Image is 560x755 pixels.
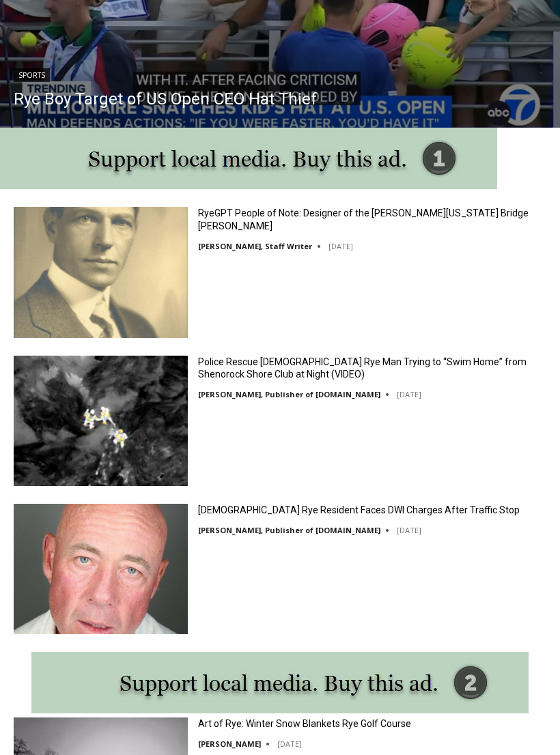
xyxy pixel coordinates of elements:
time: [DATE] [328,241,353,251]
a: Police Rescue [DEMOGRAPHIC_DATA] Rye Man Trying to “Swim Home” from Shenorock Shore Club at Night... [198,356,546,380]
a: RyeGPT People of Note: Designer of the [PERSON_NAME][US_STATE] Bridge [PERSON_NAME] [198,207,546,231]
span: Open Tues. - Sun. [PHONE_NUMBER] [4,141,134,193]
a: Art of Rye: Winter Snow Blankets Rye Golf Course [198,717,411,730]
time: [DATE] [397,525,421,535]
a: Open Tues. - Sun. [PHONE_NUMBER] [1,137,137,170]
time: [DATE] [397,389,421,399]
a: [PERSON_NAME] [198,739,261,749]
img: support local media, buy this ad [31,652,529,713]
a: [PERSON_NAME], Staff Writer [198,241,312,251]
a: Rye Boy Target of US Open CEO Hat Thief [14,89,317,109]
img: Police Rescue 51 Year Old Rye Man Trying to “Swim Home” from Shenorock Shore Club at Night (VIDEO) [14,356,188,486]
time: [DATE] [277,739,302,749]
a: [PERSON_NAME], Publisher of [DOMAIN_NAME] [198,525,380,535]
a: [PERSON_NAME], Publisher of [DOMAIN_NAME] [198,389,380,399]
div: Located at [STREET_ADDRESS][PERSON_NAME] [141,85,201,163]
img: 56-Year-Old Rye Resident Faces DWI Charges After Traffic Stop [14,504,188,634]
a: Sports [14,68,50,82]
a: [DEMOGRAPHIC_DATA] Rye Resident Faces DWI Charges After Traffic Stop [198,504,520,516]
img: RyeGPT People of Note: Designer of the George Washington Bridge Othmar Ammann [14,207,188,337]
